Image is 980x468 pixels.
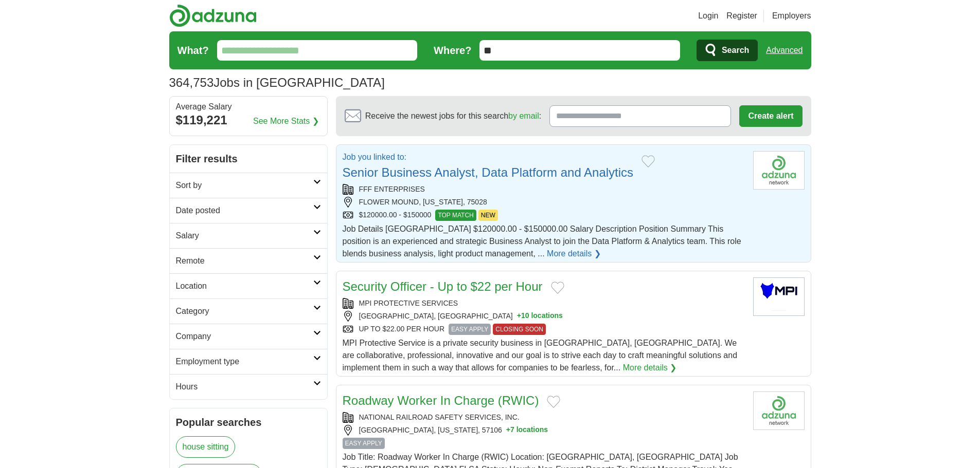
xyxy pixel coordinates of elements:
[493,324,546,335] span: CLOSING SOON
[169,4,257,27] img: Adzuna logo
[726,10,757,22] a: Register
[506,425,510,436] span: +
[772,10,811,22] a: Employers
[176,305,313,317] h2: Category
[753,277,805,316] img: Company logo
[623,362,677,374] a: More details ❯
[698,10,718,22] a: Login
[753,391,805,430] img: Company logo
[551,282,564,294] button: Add to favorite jobs
[517,311,521,322] span: +
[343,197,745,208] div: FLOWER MOUND, [US_STATE], 75028
[177,43,209,58] label: What?
[697,40,758,61] button: Search
[547,248,601,260] a: More details ❯
[170,324,327,349] a: Company
[176,280,313,292] h2: Location
[642,155,655,167] button: Add to favorite jobs
[517,311,563,322] button: +10 locations
[722,40,749,61] span: Search
[170,198,327,223] a: Date posted
[176,111,321,129] div: $119,221
[170,145,327,173] h2: Filter results
[435,210,476,221] span: TOP MATCH
[253,115,319,127] a: See More Stats ❯
[343,279,543,293] a: Security Officer - Up to $22 per Hour
[170,349,327,374] a: Employment type
[478,210,498,221] span: NEW
[176,415,321,430] h2: Popular searches
[343,324,745,335] div: UP TO $22.00 PER HOUR
[343,425,745,436] div: [GEOGRAPHIC_DATA], [US_STATE], 57106
[176,330,313,343] h2: Company
[176,230,313,242] h2: Salary
[176,436,236,458] a: house sitting
[170,298,327,324] a: Category
[169,76,385,89] h1: Jobs in [GEOGRAPHIC_DATA]
[365,110,541,122] span: Receive the newest jobs for this search :
[547,396,560,408] button: Add to favorite jobs
[176,255,313,267] h2: Remote
[176,179,313,192] h2: Sort by
[343,184,745,195] div: FFF ENTERPRISES
[739,105,802,127] button: Create alert
[766,40,803,61] a: Advanced
[343,298,745,309] div: MPI PROTECTIVE SERVICES
[449,324,491,335] span: EASY APPLY
[506,425,548,436] button: +7 locations
[343,165,634,179] a: Senior Business Analyst, Data Platform and Analytics
[343,224,741,258] span: Job Details [GEOGRAPHIC_DATA] $120000.00 - $150000.00 Salary Description Position Summary This po...
[170,223,327,248] a: Salary
[170,248,327,273] a: Remote
[176,204,313,217] h2: Date posted
[434,43,471,58] label: Where?
[343,210,745,221] div: $120000.00 - $150000
[170,374,327,399] a: Hours
[343,438,385,449] span: EASY APPLY
[169,73,214,92] span: 364,753
[753,151,805,190] img: Company logo
[343,412,745,423] div: NATIONAL RAILROAD SAFETY SERVICES, INC.
[343,339,738,372] span: MPI Protective Service is a private security business in [GEOGRAPHIC_DATA], [GEOGRAPHIC_DATA]. We...
[343,151,634,163] p: Job you linked to:
[176,355,313,368] h2: Employment type
[343,394,539,407] a: Roadway Worker In Charge (RWIC)
[343,311,745,322] div: [GEOGRAPHIC_DATA], [GEOGRAPHIC_DATA]
[176,381,313,393] h2: Hours
[170,173,327,198] a: Sort by
[170,273,327,298] a: Location
[176,103,321,111] div: Average Salary
[508,111,539,120] a: by email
